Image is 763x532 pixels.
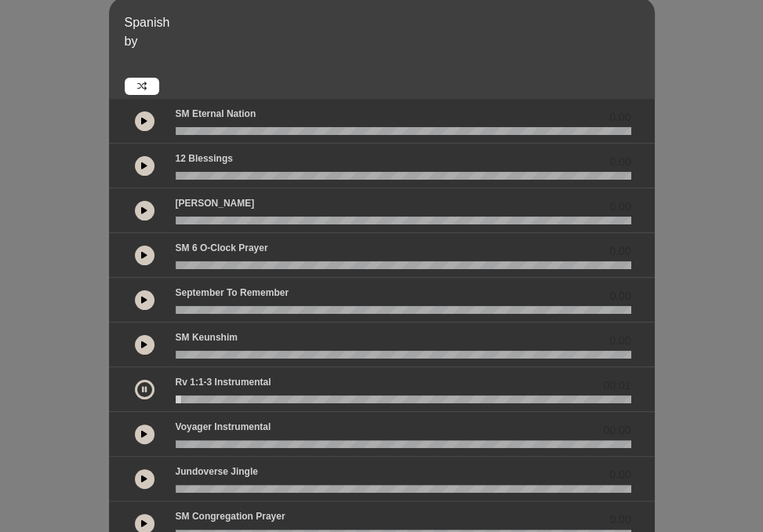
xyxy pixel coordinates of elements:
span: 00:00 [603,422,630,439]
span: 0.00 [609,333,630,349]
p: Jundoverse Jingle [176,465,258,479]
span: 0.00 [609,288,630,304]
p: September to Remember [176,286,289,300]
span: 0.00 [609,109,630,126]
span: 0.00 [609,243,630,260]
span: by [125,35,138,48]
span: 0.00 [609,199,630,215]
p: Rv 1:1-3 Instrumental [176,375,271,389]
p: [PERSON_NAME] [176,196,255,210]
p: Voyager Instrumental [176,420,271,434]
p: SM Eternal Nation [176,107,256,121]
span: 0.00 [609,512,630,528]
span: 0.00 [609,467,630,483]
span: 00:01 [603,377,630,394]
p: SM Keunshim [176,330,238,344]
p: SM Congregation Prayer [176,509,285,523]
p: Spanish [125,13,651,32]
span: 0.00 [609,154,630,170]
p: SM 6 o-clock prayer [176,241,268,255]
p: 12 Blessings [176,151,233,166]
